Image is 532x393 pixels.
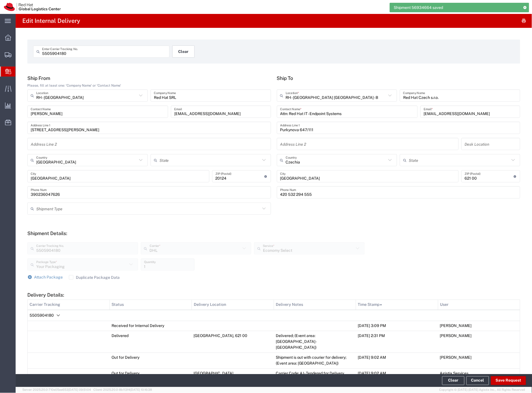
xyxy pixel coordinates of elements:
[274,353,356,368] td: Shipment is out with courier for delivery; (Event area: [GEOGRAPHIC_DATA])
[356,300,438,310] th: Time Stamp
[491,376,526,385] button: Save Request
[394,5,443,11] span: Shipment 56934664 saved
[110,321,192,331] td: Received for Internal Delivery
[27,292,520,298] h5: Delivery Details:
[110,368,192,379] td: Out for Delivery
[274,300,356,310] th: Delivery Notes
[130,388,152,392] span: [DATE] 10:16:38
[438,353,520,368] td: [PERSON_NAME]
[466,376,489,385] a: Cancel
[439,388,525,392] span: Copyright © [DATE]-[DATE] Agistix Inc., All Rights Reserved
[172,45,195,58] button: Clear
[30,313,54,318] span: 5505904180
[93,388,152,392] span: Client: 2025.20.0-8b113f4
[27,230,520,236] h5: Shipment Details:
[22,14,80,28] h4: Edit Internal Delivery
[438,331,520,353] td: [PERSON_NAME]
[69,275,120,280] label: Duplicate Package Data
[110,331,192,353] td: Delivered
[34,275,63,279] span: Attach Package
[192,368,274,379] td: [GEOGRAPHIC_DATA]
[28,300,110,310] th: Carrier Tracking
[438,321,520,331] td: [PERSON_NAME]
[356,321,438,331] td: [DATE] 3:09 PM
[27,75,271,81] h5: Ship From
[110,353,192,368] td: Out for Delivery
[192,300,274,310] th: Delivery Location
[274,368,356,379] td: Carrier Code: AJ - Tendered for Delivery
[22,388,91,392] span: Server: 2025.20.0-710e05ee653
[110,300,192,310] th: Status
[438,368,520,379] td: Agistix Services
[356,331,438,353] td: [DATE] 2:31 PM
[4,3,61,11] img: logo
[274,331,356,353] td: Delivered; (Event area: [GEOGRAPHIC_DATA]-[GEOGRAPHIC_DATA])
[438,300,520,310] th: User
[192,331,274,353] td: [GEOGRAPHIC_DATA], 621 00
[68,388,91,392] span: [DATE] 09:51:04
[277,75,521,81] h5: Ship To
[356,368,438,379] td: [DATE] 9:02 AM
[442,376,465,385] button: Clear
[27,83,271,88] div: Please, fill at least one: 'Company Name' or 'Contact Name'
[356,353,438,368] td: [DATE] 9:02 AM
